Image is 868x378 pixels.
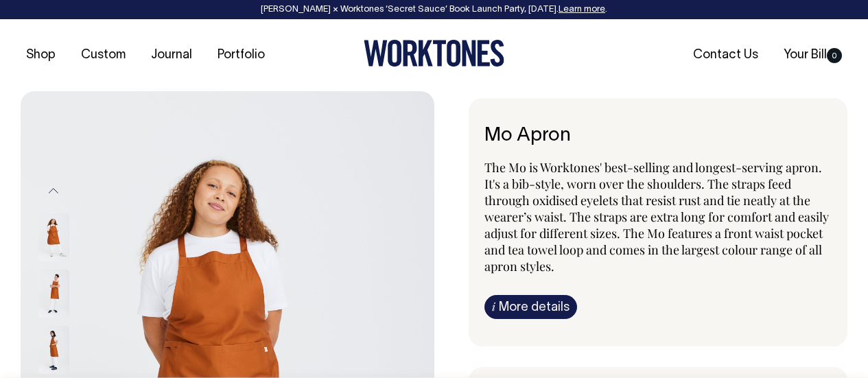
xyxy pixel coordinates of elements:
[38,213,69,261] img: rust
[38,326,69,374] img: rust
[75,44,131,67] a: Custom
[484,295,577,319] a: iMore details
[778,44,847,67] a: Your Bill0
[21,44,61,67] a: Shop
[43,176,64,206] button: Previous
[145,44,198,67] a: Journal
[827,48,842,63] span: 0
[14,5,854,14] div: [PERSON_NAME] × Worktones ‘Secret Sauce’ Book Launch Party, [DATE]. .
[688,44,764,67] a: Contact Us
[484,126,832,147] h6: Mo Apron
[38,270,69,318] img: rust
[212,44,270,67] a: Portfolio
[559,5,605,14] a: Learn more
[484,159,829,274] span: The Mo is Worktones' best-selling and longest-serving apron. It's a bib-style, worn over the shou...
[492,299,495,314] span: i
